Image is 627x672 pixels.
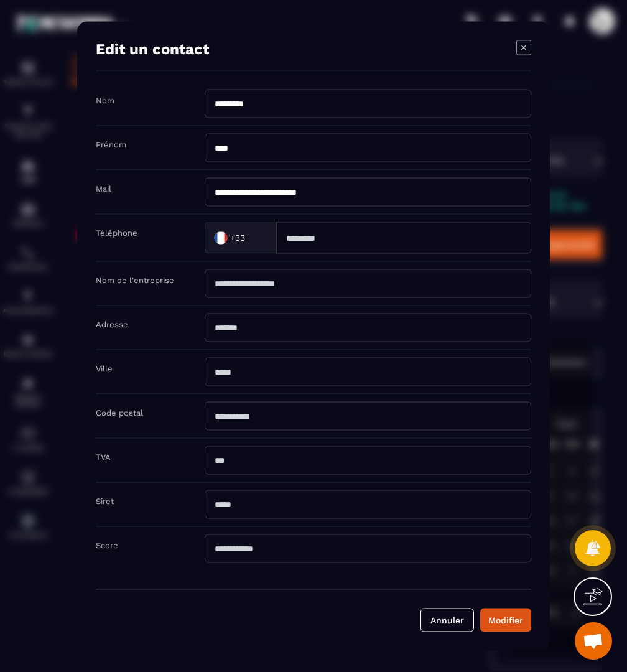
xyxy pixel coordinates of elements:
label: Score [96,541,118,550]
label: Code postal [96,408,143,418]
span: +33 [230,231,245,244]
label: Nom [96,96,114,105]
label: Ville [96,364,113,373]
label: Siret [96,497,114,506]
button: Modifier [480,609,531,632]
div: Search for option [205,222,276,254]
button: Annuler [420,609,474,632]
label: Nom de l'entreprise [96,276,174,285]
label: Prénom [96,140,126,149]
label: Téléphone [96,228,137,238]
label: Adresse [96,320,128,329]
div: Ouvrir le chat [575,622,612,660]
input: Search for option [248,228,263,247]
img: Country Flag [208,225,233,250]
h4: Edit un contact [96,40,209,58]
label: TVA [96,452,111,462]
label: Mail [96,184,111,194]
